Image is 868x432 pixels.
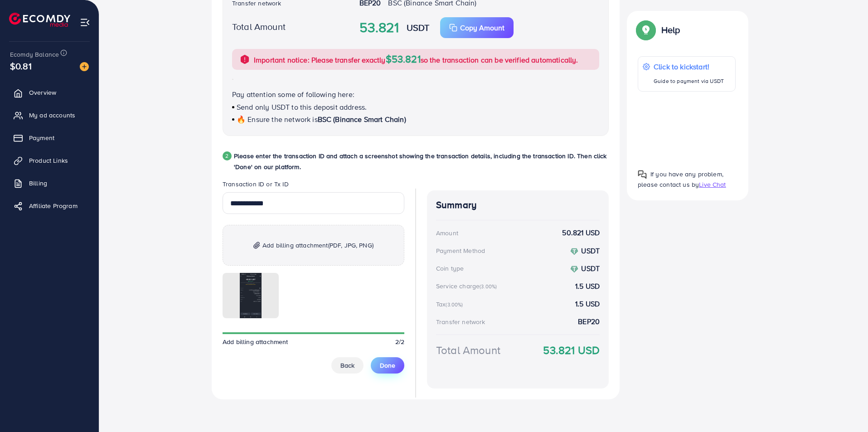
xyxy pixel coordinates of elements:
span: Ecomdy Balance [10,50,59,59]
strong: 1.5 USD [575,281,600,291]
span: Payment [29,133,54,142]
span: Live Chat [699,180,726,189]
p: Copy Amount [460,22,504,33]
span: 🔥 Ensure the network is [237,114,318,124]
label: Total Amount [232,20,286,33]
img: menu [80,17,90,28]
img: coin [570,248,578,256]
span: 2/2 [395,337,404,346]
strong: USDT [581,246,600,256]
img: Popup guide [638,22,654,38]
strong: USDT [407,21,430,34]
div: Coin type [436,264,464,273]
span: $53.821 [386,52,421,66]
img: coin [570,265,578,273]
p: Guide to payment via USDT [654,76,724,87]
a: Payment [7,129,92,147]
p: Pay attention some of following here: [232,89,599,100]
h4: Summary [436,199,600,211]
strong: 1.5 USD [575,299,600,309]
iframe: Chat [829,391,861,425]
div: Transfer network [436,317,485,326]
button: Copy Amount [440,17,514,38]
p: Important notice: Please transfer exactly so the transaction can be verified automatically. [254,53,578,65]
img: Popup guide [638,170,647,179]
span: (PDF, JPG, PNG) [328,241,373,250]
span: Product Links [29,156,68,165]
div: Total Amount [436,342,500,358]
p: Send only USDT to this deposit address. [232,102,599,112]
span: Add billing attachment [223,337,288,346]
img: logo [9,13,70,27]
span: BSC (Binance Smart Chain) [318,114,406,124]
small: (3.00%) [480,283,497,290]
strong: 53.821 [359,18,399,38]
legend: Transaction ID or Tx ID [223,180,404,192]
button: Back [331,357,364,374]
span: If you have any problem, please contact us by [638,170,723,189]
p: Please enter the transaction ID and attach a screenshot showing the transaction details, includin... [234,150,609,172]
p: Help [661,24,680,35]
div: 2 [223,151,232,160]
a: Affiliate Program [7,197,92,215]
small: (3.00%) [446,301,463,308]
img: img [253,242,260,249]
div: Service charge [436,282,499,291]
span: Billing [29,179,47,188]
p: Click to kickstart! [654,61,724,72]
div: Tax [436,300,466,309]
a: Overview [7,83,92,102]
span: Overview [29,88,56,97]
strong: BEP20 [578,316,600,327]
div: Amount [436,228,458,238]
span: Affiliate Program [29,201,78,210]
strong: 50.821 USD [562,228,600,238]
a: Product Links [7,151,92,170]
a: My ad accounts [7,106,92,124]
strong: USDT [581,263,600,273]
img: img uploaded [240,273,261,318]
span: Back [340,361,354,370]
span: My ad accounts [29,111,75,120]
a: Billing [7,174,92,192]
span: $0.81 [11,53,31,78]
div: Payment Method [436,246,485,255]
strong: 53.821 USD [543,342,600,358]
img: alert [239,54,250,65]
button: Done [371,357,404,374]
span: Done [380,361,395,370]
span: Add billing attachment [262,240,373,251]
img: image [80,62,89,71]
